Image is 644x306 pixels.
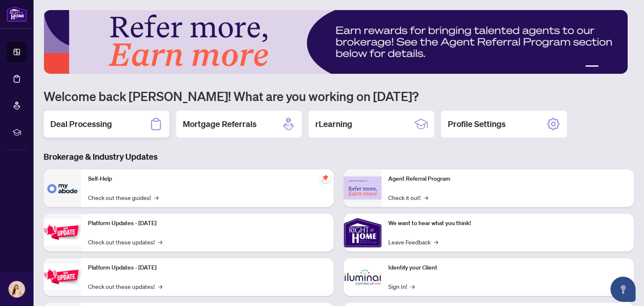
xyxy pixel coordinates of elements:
[44,88,634,104] h1: Welcome back [PERSON_NAME]! What are you working on [DATE]?
[7,6,27,22] img: logo
[585,65,599,69] button: 1
[44,264,81,290] img: Platform Updates - July 8, 2025
[320,173,330,183] span: pushpin
[50,118,112,130] h2: Deal Processing
[88,219,327,228] p: Platform Updates - [DATE]
[44,219,81,246] img: Platform Updates - July 21, 2025
[44,10,628,74] img: Slide 0
[424,193,428,202] span: →
[448,118,506,130] h2: Profile Settings
[88,174,327,184] p: Self-Help
[44,169,81,207] img: Self-Help
[434,237,438,246] span: →
[344,176,382,200] img: Agent Referral Program
[88,237,162,246] a: Check out these updates!→
[388,282,415,291] a: Sign In!→
[9,281,25,297] img: Profile Icon
[183,118,257,130] h2: Mortgage Referrals
[344,258,382,296] img: Identify your Client
[388,237,438,246] a: Leave Feedback→
[388,263,627,272] p: Identify your Client
[388,193,428,202] a: Check it out!→
[602,65,605,69] button: 2
[158,282,162,291] span: →
[315,118,352,130] h2: rLearning
[610,277,636,302] button: Open asap
[88,282,162,291] a: Check out these updates!→
[388,174,627,184] p: Agent Referral Program
[344,214,382,252] img: We want to hear what you think!
[622,65,626,69] button: 5
[158,237,162,246] span: →
[609,65,612,69] button: 3
[388,219,627,228] p: We want to hear what you think!
[88,263,327,272] p: Platform Updates - [DATE]
[615,65,619,69] button: 4
[44,151,634,163] h3: Brokerage & Industry Updates
[88,193,158,202] a: Check out these guides!→
[154,193,158,202] span: →
[410,282,415,291] span: →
